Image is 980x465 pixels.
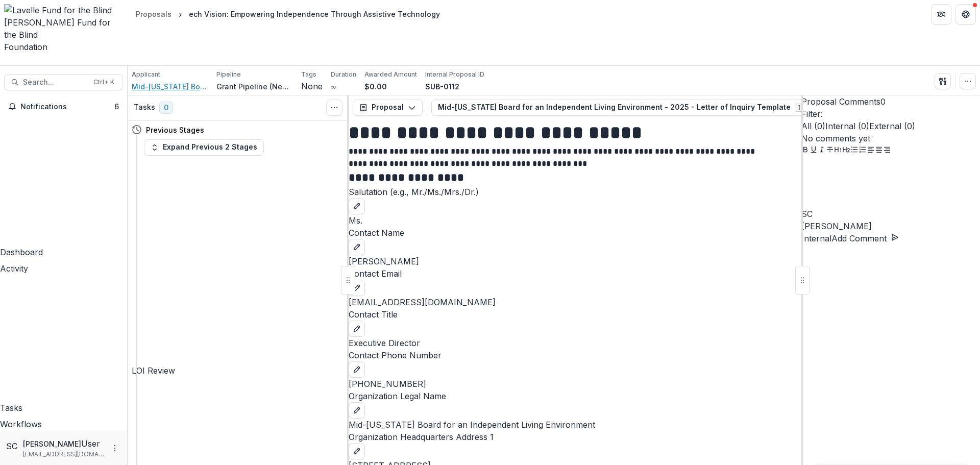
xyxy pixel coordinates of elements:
[23,438,81,449] p: [PERSON_NAME]
[4,74,123,90] button: Search...
[425,81,459,92] p: SUB-0112
[349,227,801,239] p: Contact Name
[826,144,834,157] button: Strike
[349,255,801,267] p: [PERSON_NAME]
[114,102,119,111] span: 6
[349,349,801,361] p: Contact Phone Number
[4,42,47,52] span: Foundation
[883,144,891,157] button: Align Right
[349,337,801,349] p: Executive Director
[831,232,899,244] button: Add Comment
[931,4,951,25] button: Partners
[349,419,801,431] p: Mid-[US_STATE] Board for an Independent Living Environment
[4,4,124,16] img: Lavelle Fund for the Blind
[425,70,484,79] p: Internal Proposal ID
[955,4,976,25] button: Get Help
[818,144,826,157] button: Italicize
[349,390,801,402] p: Organization Legal Name
[825,121,869,131] span: Internal ( 0 )
[159,102,173,114] span: 0
[349,186,801,198] p: Salutation (e.g., Mr./Ms./Mrs./Dr.)
[801,208,980,220] div: Sandra Ching
[132,81,208,92] a: Mid-[US_STATE] Board for an Independent Living Environment
[364,70,417,79] p: Awarded Amount
[349,402,365,419] button: edit
[216,70,241,79] p: Pipeline
[349,297,496,307] a: [EMAIL_ADDRESS][DOMAIN_NAME]
[132,7,176,21] a: Proposals
[349,267,801,280] p: Contact Email
[20,103,114,111] span: Notifications
[146,125,204,135] h4: Previous Stages
[134,103,155,112] h3: Tasks
[349,361,365,378] button: edit
[301,80,323,92] p: None
[349,308,801,321] p: Contact Title
[132,7,444,21] nav: breadcrumb
[189,9,440,19] div: ech Vision: Empowering Independence Through Assistive Technology
[349,280,365,296] button: edit
[326,100,342,116] button: Toggle View Cancelled Tasks
[132,364,175,377] h4: LOI Review
[850,144,859,157] button: Bullet List
[349,431,801,443] p: Organization Headquarters Address 1
[867,144,875,157] button: Align Left
[136,9,171,19] div: Proposals
[801,95,886,108] button: Proposal Comments
[810,144,818,157] button: Underline
[801,121,825,131] span: All ( 0 )
[91,77,116,88] div: Ctrl + K
[801,232,831,244] button: Internal
[331,70,356,79] p: Duration
[353,100,423,116] button: Proposal
[869,121,915,131] span: External ( 0 )
[301,70,316,79] p: Tags
[109,442,121,454] button: More
[4,16,124,41] div: [PERSON_NAME] Fund for the Blind
[431,100,822,116] button: Mid-[US_STATE] Board for an Independent Living Environment - 2025 - Letter of Inquiry Template1
[349,214,801,227] p: Ms.
[4,99,123,115] button: Notifications6
[834,144,842,157] button: Heading 1
[6,440,19,452] div: Sandra Ching
[349,321,365,337] button: edit
[349,378,801,390] p: [PHONE_NUMBER]
[364,81,387,92] p: $0.00
[801,220,980,232] p: [PERSON_NAME]
[81,437,100,450] p: User
[842,144,850,157] button: Heading 2
[132,70,160,79] p: Applicant
[144,139,264,156] button: Expand Previous 2 Stages
[801,144,810,157] button: Bold
[880,96,886,107] span: 0
[23,450,105,459] p: [EMAIL_ADDRESS][DOMAIN_NAME]
[801,132,980,144] p: No comments yet
[216,81,293,92] p: Grant Pipeline (New Grantees)
[23,78,87,87] span: Search...
[859,144,867,157] button: Ordered List
[349,443,365,459] button: edit
[801,108,980,120] p: Filter:
[349,239,365,255] button: edit
[349,198,365,214] button: edit
[331,81,336,92] p: ∞
[875,144,883,157] button: Align Center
